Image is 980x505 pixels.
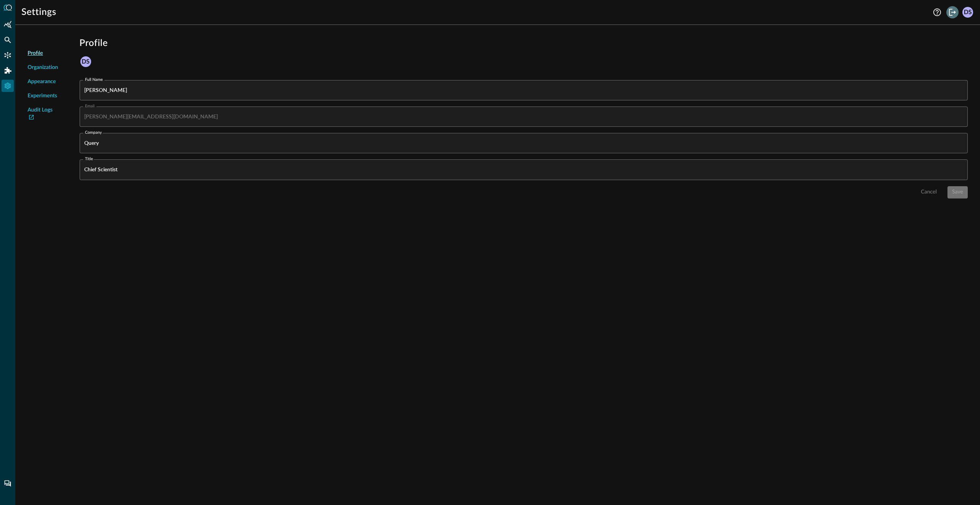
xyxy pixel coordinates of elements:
[85,156,93,162] label: title
[28,49,43,57] span: Profile
[28,64,58,72] span: Organization
[962,7,973,18] div: DS
[2,80,14,92] div: Settings
[2,18,14,31] div: Summary Insights
[85,103,95,109] label: Email
[28,78,56,86] span: Appearance
[946,6,959,18] button: Logout
[28,106,58,122] a: Audit Logs
[2,49,14,61] div: Connectors
[85,77,103,83] label: Full Name
[80,56,91,67] div: DS
[80,37,968,49] h1: Profile
[28,92,57,100] span: Experiments
[2,34,14,46] div: Federated Search
[2,477,14,490] div: Chat
[85,130,102,136] label: company
[21,6,56,18] h1: Settings
[931,6,943,18] button: Help
[2,64,14,77] div: Addons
